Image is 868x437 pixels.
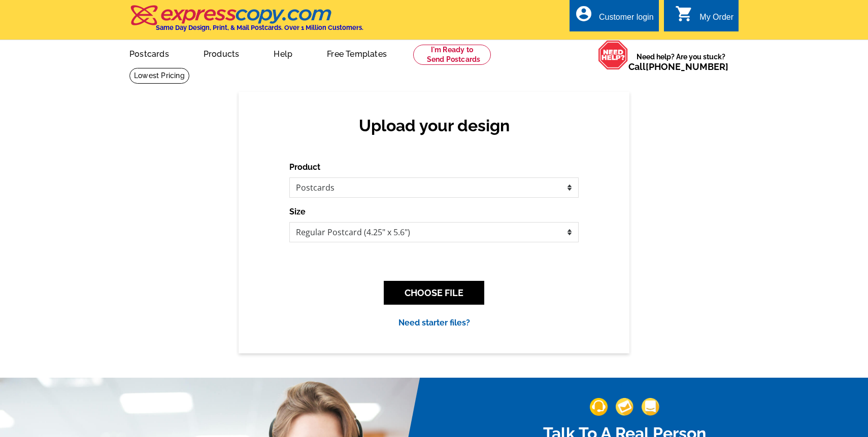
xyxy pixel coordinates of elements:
[628,61,728,72] span: Call
[575,5,593,23] i: account_circle
[675,5,693,23] i: shopping_cart
[156,24,363,31] h4: Same Day Design, Print, & Mail Postcards. Over 1 Million Customers.
[675,11,733,24] a: shopping_cart My Order
[257,41,309,65] a: Help
[628,52,733,72] span: Need help? Are you stuck?
[616,398,633,416] img: support-img-2.png
[311,41,403,65] a: Free Templates
[598,40,628,70] img: help
[398,318,470,327] a: Need starter files?
[299,116,569,135] h2: Upload your design
[646,61,728,72] a: [PHONE_NUMBER]
[699,13,733,27] div: My Order
[289,206,306,218] label: Size
[289,161,320,173] label: Product
[384,281,484,305] button: CHOOSE FILE
[129,12,363,31] a: Same Day Design, Print, & Mail Postcards. Over 1 Million Customers.
[590,398,608,416] img: support-img-1.png
[575,11,654,24] a: account_circle Customer login
[599,13,654,27] div: Customer login
[642,398,659,416] img: support-img-3_1.png
[113,41,185,65] a: Postcards
[725,405,868,437] iframe: LiveChat chat widget
[187,41,256,65] a: Products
